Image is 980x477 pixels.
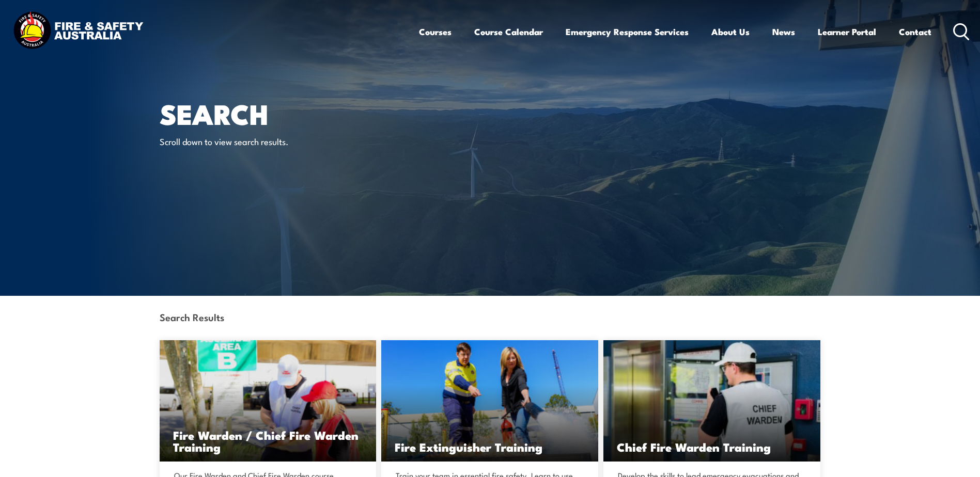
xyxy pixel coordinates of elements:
[160,101,415,125] h1: Search
[395,441,585,453] h3: Fire Extinguisher Training
[381,340,598,462] img: Fire Extinguisher Training
[160,310,224,324] strong: Search Results
[818,18,876,45] a: Learner Portal
[474,18,543,45] a: Course Calendar
[772,18,795,45] a: News
[603,340,820,462] img: Chief Fire Warden Training
[160,340,377,462] a: Fire Warden / Chief Fire Warden Training
[160,340,377,462] img: Fire Warden and Chief Fire Warden Training
[173,429,363,453] h3: Fire Warden / Chief Fire Warden Training
[617,441,807,453] h3: Chief Fire Warden Training
[566,18,689,45] a: Emergency Response Services
[419,18,452,45] a: Courses
[711,18,750,45] a: About Us
[160,135,348,147] p: Scroll down to view search results.
[899,18,931,45] a: Contact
